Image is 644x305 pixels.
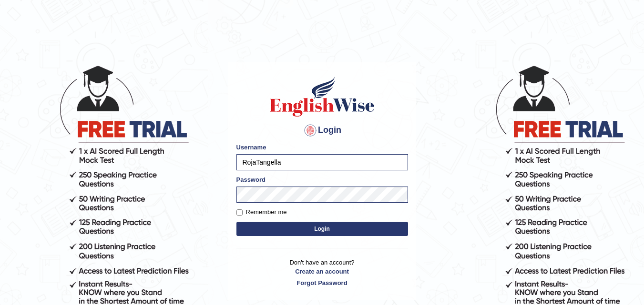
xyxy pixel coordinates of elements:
[236,267,408,276] a: Create an account
[236,222,408,236] button: Login
[268,75,377,118] img: Logo of English Wise sign in for intelligent practice with AI
[236,207,287,217] label: Remember me
[236,175,266,184] label: Password
[236,278,408,287] a: Forgot Password
[236,143,266,152] label: Username
[236,258,408,287] p: Don't have an account?
[236,123,408,138] h4: Login
[236,209,243,216] input: Remember me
